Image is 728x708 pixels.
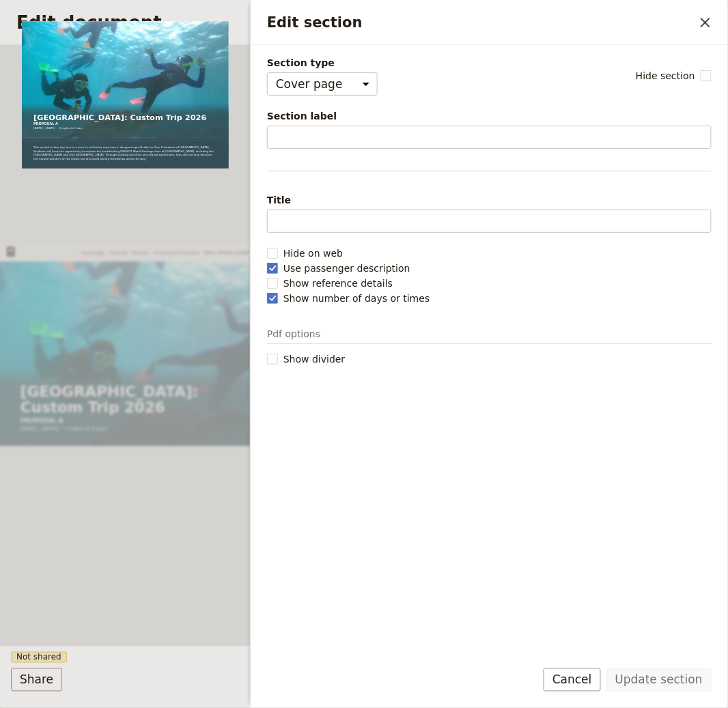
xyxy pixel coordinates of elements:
[16,12,691,33] h2: Edit document
[267,12,694,33] h2: Edit section
[267,327,712,344] p: Pdf options
[267,56,378,70] span: Section type
[267,193,712,207] span: Title
[157,439,259,455] span: 3 nights & 4 days
[264,14,309,31] a: Overview
[11,668,62,692] button: Share
[320,14,360,31] a: Itinerary
[283,246,343,260] span: Hide on web
[283,277,393,290] span: Show reference details
[283,261,410,275] span: Use passenger description
[11,652,67,663] span: Not shared
[267,72,378,96] select: Section type
[283,292,430,305] span: Show number of days or times
[371,14,481,31] a: Inclusions & Exclusions
[16,8,136,32] img: Small World Journeys logo
[198,14,253,31] a: Cover page
[267,109,712,123] span: Section label
[49,439,141,455] span: [DATE] – [DATE]
[267,210,712,233] input: Title
[544,668,601,692] button: Cancel
[694,11,717,34] button: Close drawer
[606,668,712,692] button: Update section
[283,352,345,366] span: Show divider
[636,69,695,83] span: Hide section
[267,126,712,149] input: Section label
[493,14,727,31] a: SMALL WORLD JOURNEYS TERMS & CONDITIONS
